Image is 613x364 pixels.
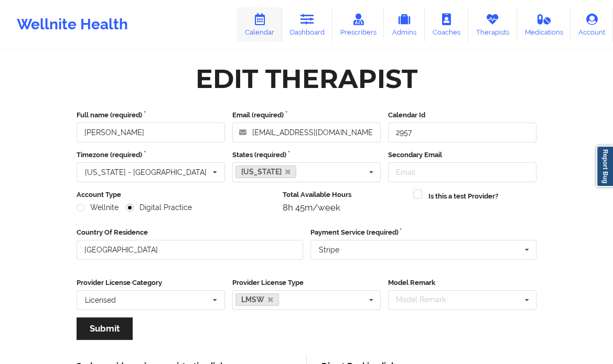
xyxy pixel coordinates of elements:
[126,203,192,212] label: Digital Practice
[232,278,381,288] label: Provider License Type
[77,203,119,212] label: Wellnite
[232,123,381,142] input: Email address
[85,296,116,304] div: Licensed
[388,162,536,182] input: Email
[517,7,571,42] a: Medications
[232,110,381,120] label: Email (required)
[425,7,468,42] a: Coaches
[77,123,225,142] input: Full name
[283,190,406,200] label: Total Available Hours
[388,150,536,160] label: Secondary Email
[235,166,296,178] a: [US_STATE]
[237,7,282,42] a: Calendar
[393,294,461,306] div: Model Remark
[388,110,536,120] label: Calendar Id
[310,227,537,238] label: Payment Service (required)
[319,246,339,253] div: Stripe
[77,150,225,160] label: Timezone (required)
[388,123,536,142] input: Calendar Id
[77,227,303,238] label: Country Of Residence
[85,169,207,176] div: [US_STATE] - [GEOGRAPHIC_DATA]
[235,293,279,306] a: LMSW
[388,278,536,288] label: Model Remark
[428,191,498,202] label: Is this a test Provider?
[283,202,406,213] div: 8h 45m/week
[77,278,225,288] label: Provider License Category
[468,7,517,42] a: Therapists
[282,7,332,42] a: Dashboard
[596,146,613,187] a: Report Bug
[384,7,425,42] a: Admins
[77,317,133,340] button: Submit
[77,110,225,120] label: Full name (required)
[77,190,275,200] label: Account Type
[196,62,417,95] div: Edit Therapist
[332,7,384,42] a: Prescribers
[232,150,381,160] label: States (required)
[571,7,613,42] a: Account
